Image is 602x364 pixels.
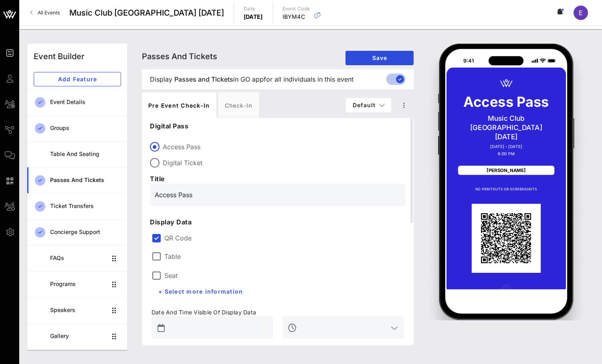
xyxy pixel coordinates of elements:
span: Default [352,102,385,108]
div: [PERSON_NAME] [458,166,554,175]
p: Digital Pass [150,121,406,131]
div: Speakers [50,307,107,314]
div: Ticket Transfers [50,203,121,210]
p: [DATE] [244,13,263,21]
div: E [574,6,588,20]
div: Event Details [50,99,121,106]
button: Add Feature [34,72,121,86]
span: Save [352,54,407,61]
p: Display Data [150,217,406,227]
a: Table and Seating [27,141,127,167]
button: Save [345,51,414,65]
p: Access Pass [458,95,554,109]
span: Passes and Tickets [174,74,233,84]
span: Display in GO app [150,74,354,84]
div: Event Builder [34,50,85,62]
a: Event Details [27,89,127,115]
span: Add Feature [40,76,114,82]
div: Concierge Support [50,229,121,236]
span: All Events [38,10,60,16]
span: Passes and Tickets [142,52,217,61]
button: prepend icon [158,324,165,332]
p: IBYM4C [283,13,310,21]
div: Table and Seating [50,151,121,158]
p: 6:00 PM [458,150,554,156]
div: Check-in [218,92,259,118]
a: Passes and Tickets [27,167,127,193]
div: Gallery [50,333,107,340]
label: Table [164,252,181,260]
button: + Select more information [152,284,249,299]
a: Groups [27,115,127,141]
span: for all individuals in this event [264,74,354,84]
span: Music Club [GEOGRAPHIC_DATA] [DATE] [69,7,224,19]
a: Concierge Support [27,219,127,245]
p: Music Club [GEOGRAPHIC_DATA] [DATE] [458,114,554,141]
span: + Select more information [158,288,243,295]
div: Passes and Tickets [50,177,121,184]
label: Digital Ticket [163,159,406,167]
p: Date [244,5,263,13]
p: Event Code [283,5,310,13]
div: Pre Event Check-in [142,92,216,118]
p: Title [150,174,406,184]
p: NO PRINTOUTS OR SCREENSHOTS [458,186,554,192]
label: Seat [164,272,178,280]
a: Ticket Transfers [27,193,127,219]
a: Speakers [27,297,127,323]
span: Date And Time Visible Of Display Data [152,308,273,316]
a: All Events [26,6,65,19]
div: FAQs [50,255,107,262]
span: E [579,9,583,17]
div: QR Code [472,204,541,273]
button: Default [346,98,391,112]
div: Programs [50,281,107,288]
label: Access Pass [163,143,406,151]
label: QR Code [164,234,404,242]
a: Gallery [27,323,127,349]
a: FAQs [27,245,127,271]
div: Groups [50,125,121,132]
a: Programs [27,271,127,297]
p: [DATE] - [DATE] [458,144,554,149]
